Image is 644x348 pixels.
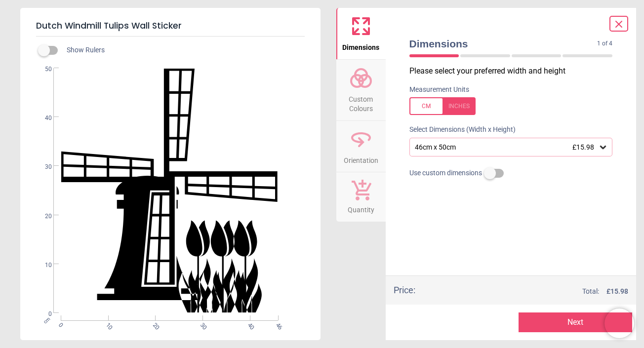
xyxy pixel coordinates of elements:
[33,163,52,171] span: 30
[198,321,204,328] span: 30
[394,284,415,296] div: Price :
[336,121,386,172] button: Orientation
[56,321,63,328] span: 0
[572,143,594,151] span: £15.98
[604,309,634,338] iframe: Brevo live chat
[33,310,52,318] span: 0
[606,287,628,297] span: £
[610,287,628,295] span: 15.98
[344,151,378,166] span: Orientation
[33,212,52,221] span: 20
[44,44,321,56] div: Show Rulers
[33,65,52,74] span: 50
[414,143,599,152] div: 46cm x 50cm
[409,66,621,77] p: Please select your preferred width and height
[430,287,629,297] div: Total:
[151,321,157,328] span: 20
[36,16,305,37] h5: Dutch Windmill Tulips Wall Sticker
[104,321,110,328] span: 10
[33,114,52,122] span: 40
[42,316,51,325] span: cm
[519,312,632,332] button: Next
[409,168,482,178] span: Use custom dimensions
[336,8,386,59] button: Dimensions
[409,85,469,95] label: Measurement Units
[245,321,252,328] span: 40
[348,200,374,215] span: Quantity
[402,125,516,135] label: Select Dimensions (Width x Height)
[409,37,598,51] span: Dimensions
[342,38,379,53] span: Dimensions
[597,39,612,48] span: 1 of 4
[336,172,386,222] button: Quantity
[336,60,386,120] button: Custom Colours
[33,261,52,270] span: 10
[337,90,385,114] span: Custom Colours
[274,321,280,328] span: 46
